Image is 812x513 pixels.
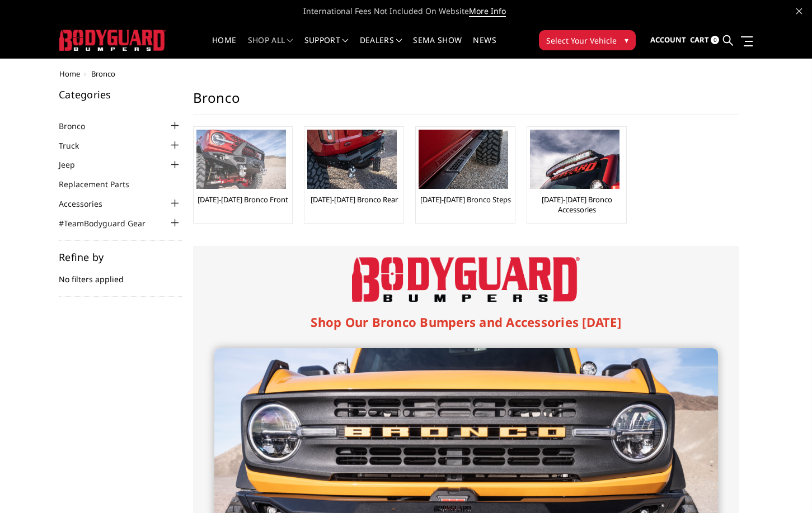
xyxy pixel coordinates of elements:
span: Cart [690,35,709,45]
img: Bodyguard Bumpers Logo [352,257,580,302]
a: [DATE]-[DATE] Bronco Accessories [530,194,623,215]
a: #TeamBodyguard Gear [59,217,159,229]
a: News [473,36,496,58]
img: BODYGUARD BUMPERS [59,30,166,50]
a: [DATE]-[DATE] Bronco Steps [420,194,511,205]
span: Select Your Vehicle [546,35,617,46]
a: SEMA Show [413,36,462,58]
div: No filters applied [59,252,182,297]
h5: Categories [59,89,182,99]
a: Support [304,36,349,58]
a: [DATE]-[DATE] Bronco Rear [311,194,398,205]
h5: Refine by [59,252,182,262]
span: Account [650,35,686,45]
a: Jeep [59,159,89,170]
a: Home [212,36,236,58]
a: Home [59,69,80,79]
span: 0 [711,36,719,44]
span: Bronco [91,69,115,79]
a: Dealers [360,36,402,58]
a: Truck [59,140,93,151]
a: Bronco [59,120,99,132]
a: Replacement Parts [59,178,143,190]
a: shop all [248,36,293,58]
a: Account [650,25,686,55]
button: Select Your Vehicle [539,30,636,50]
a: More Info [469,6,506,17]
a: Accessories [59,198,116,210]
span: ▾ [625,34,628,46]
a: Cart 0 [690,25,719,55]
h1: Shop Our Bronco Bumpers and Accessories [DATE] [214,313,718,331]
h1: Bronco [193,89,739,115]
a: [DATE]-[DATE] Bronco Front [198,194,288,205]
